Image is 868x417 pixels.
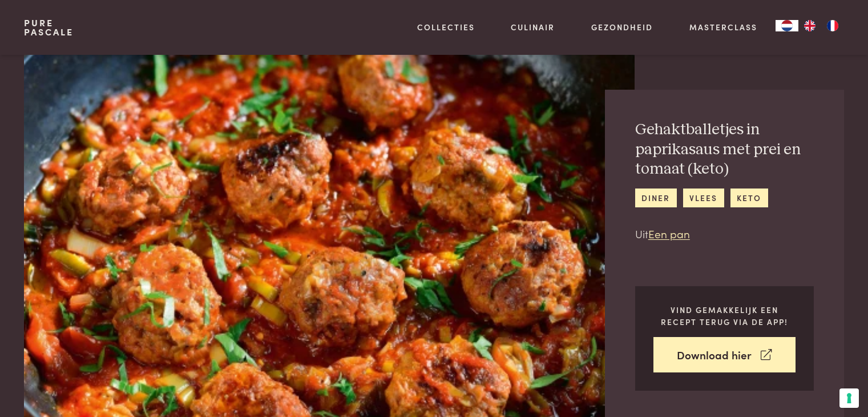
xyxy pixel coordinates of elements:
button: Uw voorkeuren voor toestemming voor trackingtechnologieën [839,388,859,408]
a: vlees [683,189,724,207]
a: FR [821,20,844,31]
a: EN [798,20,821,31]
a: PurePascale [24,18,74,37]
p: Uit [635,226,814,242]
a: Download hier [653,337,796,373]
a: Masterclass [689,21,757,33]
a: Culinair [511,21,555,33]
a: Collecties [417,21,475,33]
div: Language [776,20,798,31]
a: Gezondheid [591,21,653,33]
p: Vind gemakkelijk een recept terug via de app! [653,304,796,327]
a: Een pan [648,226,690,241]
a: keto [730,189,768,207]
ul: Language list [798,20,844,31]
a: diner [635,189,677,207]
a: NL [776,20,798,31]
h2: Gehaktballetjes in paprikasaus met prei en tomaat (keto) [635,120,814,179]
aside: Language selected: Nederlands [776,20,844,31]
